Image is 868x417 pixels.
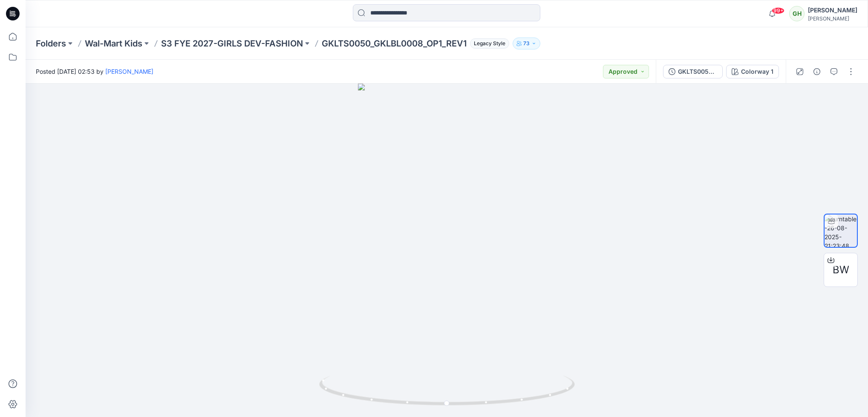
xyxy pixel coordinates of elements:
a: [PERSON_NAME] [105,68,153,75]
button: Colorway 1 [726,65,779,78]
span: 99+ [772,7,784,14]
div: [PERSON_NAME] [808,15,857,22]
div: GKLTS0050_GKLBL0008_OP1_REV1 SP [678,67,717,76]
a: Wal-Mart Kids [85,38,142,49]
a: S3 FYE 2027-GIRLS DEV-FASHION [161,38,303,49]
div: Colorway 1 [741,67,773,76]
button: 73 [513,38,540,49]
div: [PERSON_NAME] [808,5,857,15]
img: turntable-26-08-2025-21:23:48 [825,214,857,247]
p: 73 [523,39,530,48]
p: GKLTS0050_GKLBL0008_OP1_REV1 [322,38,467,49]
button: Details [810,65,824,78]
a: Folders [36,38,66,49]
button: GKLTS0050_GKLBL0008_OP1_REV1 SP [663,65,723,78]
button: Legacy Style [467,38,509,49]
span: BW [833,262,849,278]
div: GH [789,6,805,21]
span: Legacy Style [470,38,509,49]
span: Posted [DATE] 02:53 by [36,67,153,76]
